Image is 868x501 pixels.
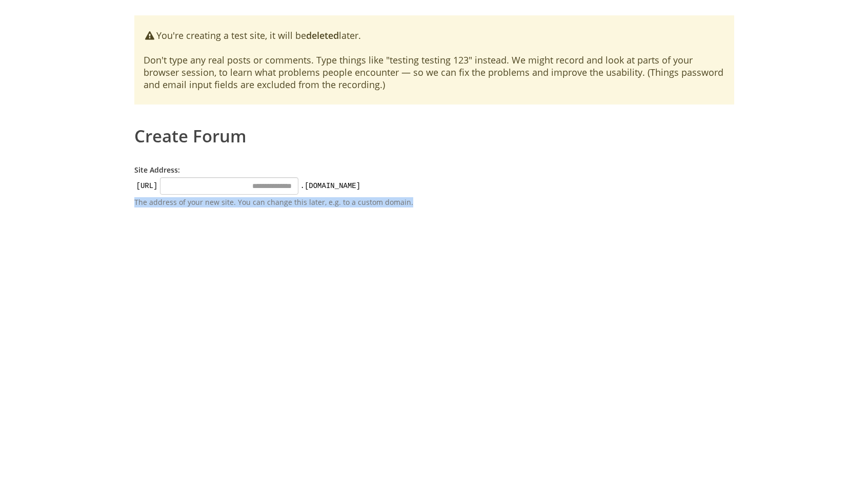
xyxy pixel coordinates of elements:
label: Site Address: [134,165,180,175]
div: You're creating a test site, it will be later. Don't type any real posts or comments. Type things... [134,15,734,105]
b: deleted [306,29,339,41]
kbd: .[DOMAIN_NAME] [298,181,363,191]
h1: Create Forum [134,120,734,144]
kbd: [URL] [134,181,160,191]
p: The address of your new site. You can change this later, e.g. to a custom domain. [134,197,432,207]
